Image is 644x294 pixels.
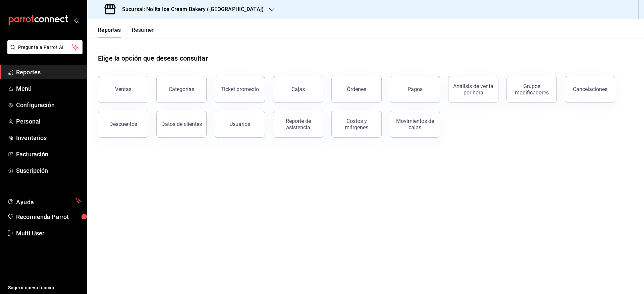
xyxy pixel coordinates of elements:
[16,166,82,175] span: Suscripción
[331,111,382,138] button: Costos y márgenes
[277,118,319,131] div: Reporte de asistencia
[117,5,264,13] h3: Sucursal: Nolita Ice Cream Bakery ([GEOGRAPHIC_DATA])
[18,44,72,51] span: Pregunta a Parrot AI
[16,133,82,142] span: Inventarios
[8,284,82,291] span: Sugerir nueva función
[336,118,377,131] div: Costos y márgenes
[115,86,131,92] div: Ventas
[5,49,83,56] a: Pregunta a Parrot AI
[16,150,82,159] span: Facturación
[511,83,552,96] div: Grupos modificadores
[408,86,423,92] div: Pagos
[16,229,82,238] span: Multi User
[573,86,607,92] div: Cancelaciones
[331,76,382,103] button: Órdenes
[156,111,207,138] button: Datos de clientes
[291,86,305,92] div: Cajas
[98,27,155,38] div: navigation tabs
[506,76,557,103] button: Grupos modificadores
[215,111,265,138] button: Usuarios
[390,111,440,138] button: Movimientos de cajas
[452,83,494,96] div: Análisis de venta por hora
[16,212,82,221] span: Recomienda Parrot
[98,76,148,103] button: Ventas
[565,76,615,103] button: Cancelaciones
[16,68,82,77] span: Reportes
[7,40,83,54] button: Pregunta a Parrot AI
[16,84,82,93] span: Menú
[215,76,265,103] button: Ticket promedio
[390,76,440,103] button: Pagos
[229,121,250,127] div: Usuarios
[98,111,148,138] button: Descuentos
[394,118,436,131] div: Movimientos de cajas
[16,197,73,205] span: Ayuda
[109,121,137,127] div: Descuentos
[221,86,259,92] div: Ticket promedio
[98,53,208,63] h1: Elige la opción que deseas consultar
[273,111,323,138] button: Reporte de asistencia
[169,86,194,92] div: Categorías
[156,76,207,103] button: Categorías
[448,76,498,103] button: Análisis de venta por hora
[273,76,323,103] button: Cajas
[16,100,82,109] span: Configuración
[16,117,82,126] span: Personal
[132,27,155,38] button: Resumen
[98,27,121,38] button: Reportes
[347,86,366,92] div: Órdenes
[161,121,202,127] div: Datos de clientes
[74,17,79,23] button: open_drawer_menu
